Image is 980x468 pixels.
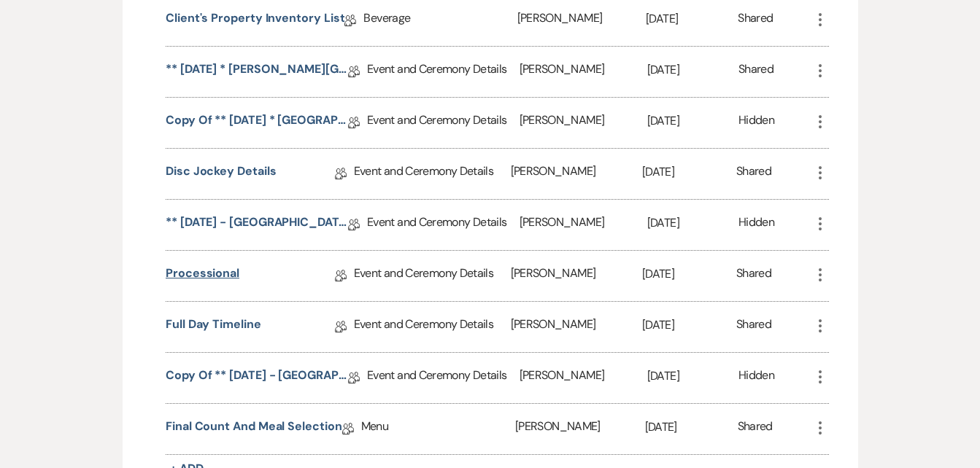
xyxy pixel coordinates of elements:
[354,302,511,352] div: Event and Ceremony Details
[515,404,645,454] div: [PERSON_NAME]
[166,418,342,440] a: Final Count and Meal Selection
[646,9,738,28] p: [DATE]
[511,149,642,199] div: [PERSON_NAME]
[647,61,738,79] p: [DATE]
[166,112,348,134] a: Copy of ** [DATE] * [GEOGRAPHIC_DATA][PERSON_NAME][GEOGRAPHIC_DATA] ([DATE]) Wedding Details (not...
[736,163,771,185] div: Shared
[354,251,511,301] div: Event and Ceremony Details
[520,200,647,250] div: [PERSON_NAME]
[738,9,773,32] div: Shared
[367,353,520,403] div: Event and Ceremony Details
[645,418,738,437] p: [DATE]
[736,316,771,338] div: Shared
[367,47,520,97] div: Event and Ceremony Details
[642,316,736,335] p: [DATE]
[520,47,647,97] div: [PERSON_NAME]
[642,265,736,284] p: [DATE]
[738,367,774,389] div: Hidden
[354,149,511,199] div: Event and Ceremony Details
[367,98,520,148] div: Event and Ceremony Details
[361,404,515,454] div: Menu
[738,418,773,440] div: Shared
[738,112,774,134] div: Hidden
[738,61,773,83] div: Shared
[166,214,348,236] a: ** [DATE] - [GEOGRAPHIC_DATA][PERSON_NAME][GEOGRAPHIC_DATA] ([DATE]) Wedding Details (not a package)
[520,98,647,148] div: [PERSON_NAME]
[738,214,774,236] div: Hidden
[520,353,647,403] div: [PERSON_NAME]
[166,367,348,389] a: Copy of ** [DATE] - [GEOGRAPHIC_DATA][PERSON_NAME][GEOGRAPHIC_DATA] ([DATE]) Wedding Details (not...
[367,200,520,250] div: Event and Ceremony Details
[511,302,642,352] div: [PERSON_NAME]
[647,112,738,130] p: [DATE]
[647,214,738,233] p: [DATE]
[647,367,738,386] p: [DATE]
[166,316,261,338] a: Full Day Timeline
[642,163,736,182] p: [DATE]
[511,251,642,301] div: [PERSON_NAME]
[166,61,348,83] a: ** [DATE] * [PERSON_NAME][GEOGRAPHIC_DATA] ([DATE]) Wedding Details (not a package)
[166,9,344,32] a: Client's Property Inventory List
[166,265,239,287] a: Processional
[166,163,276,185] a: Disc Jockey Details
[736,265,771,287] div: Shared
